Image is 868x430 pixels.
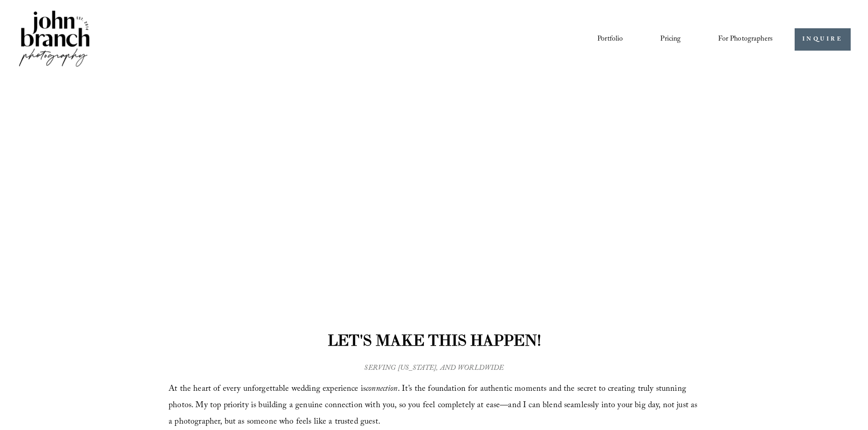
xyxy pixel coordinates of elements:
[718,31,773,47] a: folder dropdown
[17,9,91,70] img: John Branch IV Photography
[597,31,623,47] a: Portfolio
[795,28,851,51] a: INQUIRE
[169,383,699,430] span: At the heart of every unforgettable wedding experience is . It’s the foundation for authentic mom...
[718,32,773,47] span: For Photographers
[366,383,398,397] em: connection
[660,31,681,47] a: Pricing
[364,363,503,375] em: SERVING [US_STATE], AND WORLDWIDE
[328,331,541,350] strong: LET'S MAKE THIS HAPPEN!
